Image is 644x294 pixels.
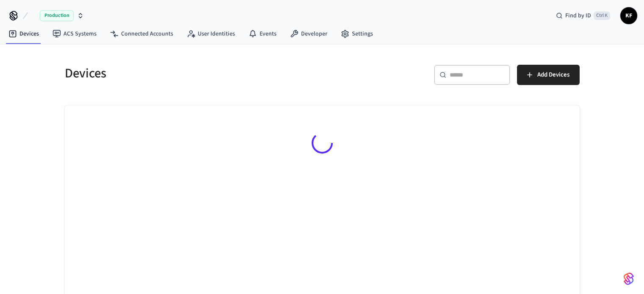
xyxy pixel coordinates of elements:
[40,10,74,21] span: Production
[565,11,591,20] span: Find by ID
[517,65,580,85] button: Add Devices
[65,65,317,82] h5: Devices
[621,8,636,23] span: KF
[242,26,283,41] a: Events
[46,26,103,41] a: ACS Systems
[2,26,46,41] a: Devices
[549,8,617,23] div: Find by IDCtrl K
[537,69,569,80] span: Add Devices
[103,26,180,41] a: Connected Accounts
[624,272,634,286] img: SeamLogoGradient.69752ec5.svg
[334,26,380,41] a: Settings
[620,7,637,24] button: KF
[594,11,610,20] span: Ctrl K
[180,26,242,41] a: User Identities
[283,26,334,41] a: Developer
